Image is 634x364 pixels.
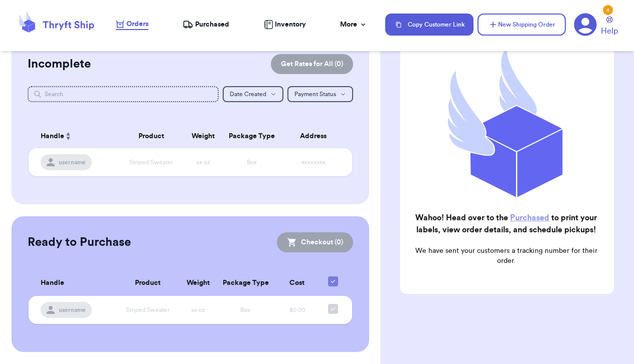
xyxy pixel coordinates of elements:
[301,159,326,165] span: xxxxxxxx
[277,232,353,252] button: Checkout (0)
[601,17,618,37] a: Help
[59,306,86,314] span: username
[119,124,184,148] th: Product
[64,130,72,142] button: Sort ascending
[271,54,353,74] button: Get Rates for All (0)
[59,158,86,166] span: username
[281,124,352,148] th: Address
[510,214,549,222] a: Purchased
[275,20,306,30] span: Inventory
[385,14,473,36] button: Copy Customer Link
[408,246,604,266] p: We have sent your customers a tracking number for their order.
[240,307,250,313] span: Box
[340,20,367,30] div: More
[183,20,229,30] a: Purchased
[126,19,148,29] span: Orders
[195,20,229,30] span: Purchased
[179,270,217,296] th: Weight
[273,270,321,296] th: Cost
[28,56,91,72] h2: Incomplete
[289,307,305,313] span: $0.00
[230,91,266,97] span: Date Created
[126,307,170,313] span: Striped Sweater
[217,270,273,296] th: Package Type
[196,159,210,165] span: xx oz
[191,307,205,313] span: xx oz
[478,14,566,36] button: New Shipping Order
[184,124,222,148] th: Weight
[129,159,173,165] span: Striped Sweater
[287,86,353,102] button: Payment Status
[294,91,336,97] span: Payment Status
[601,25,618,37] span: Help
[603,5,613,15] div: 4
[574,13,597,36] a: 4
[28,86,219,102] input: Search
[116,19,148,30] a: Orders
[408,212,604,236] h2: Wahoo! Head over to the to print your labels, view order details, and schedule pickups!
[28,234,131,250] h2: Ready to Purchase
[223,124,281,148] th: Package Type
[116,270,179,296] th: Product
[247,159,257,165] span: Box
[223,86,283,102] button: Date Created
[41,278,64,288] span: Handle
[264,20,306,30] a: Inventory
[41,131,64,142] span: Handle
